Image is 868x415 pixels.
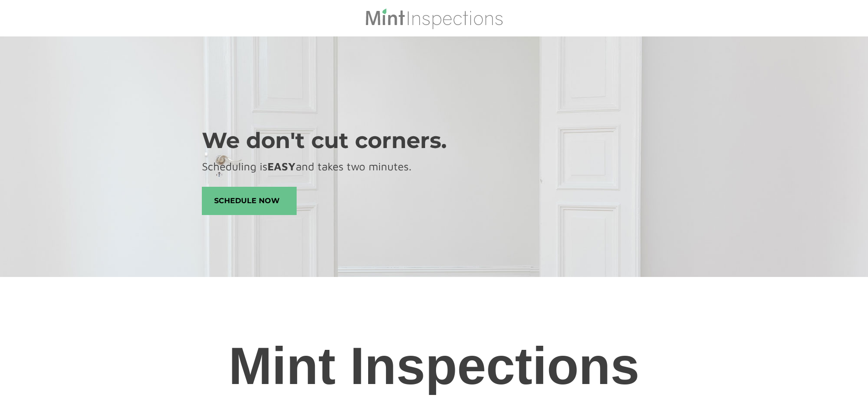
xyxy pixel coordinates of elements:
strong: EASY [267,160,296,173]
a: schedule now [202,187,297,215]
font: Scheduling is and takes two minutes. [202,160,411,173]
font: We don't cut corners. [202,127,447,154]
img: Mint Inspections [365,7,503,29]
span: schedule now [202,187,296,215]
